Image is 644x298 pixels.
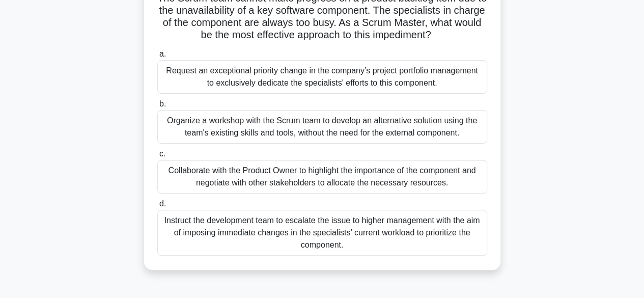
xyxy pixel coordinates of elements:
[159,199,166,208] span: d.
[157,60,487,94] div: Request an exceptional priority change in the company’s project portfolio management to exclusive...
[157,160,487,194] div: Collaborate with the Product Owner to highlight the importance of the component and negotiate wit...
[159,99,166,108] span: b.
[157,110,487,144] div: Organize a workshop with the Scrum team to develop an alternative solution using the team's exist...
[157,210,487,256] div: Instruct the development team to escalate the issue to higher management with the aim of imposing...
[159,49,166,58] span: a.
[159,149,165,158] span: c.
